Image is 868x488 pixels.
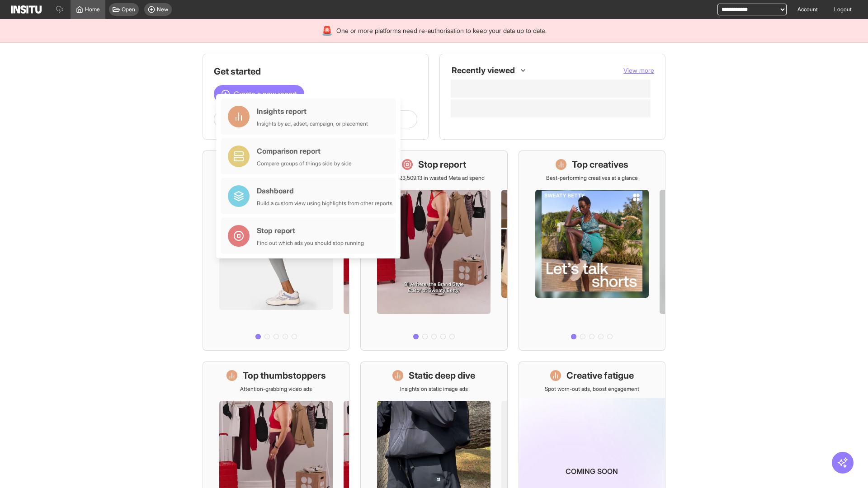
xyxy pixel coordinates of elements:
[157,6,168,13] span: New
[85,6,100,13] span: Home
[122,6,135,13] span: Open
[321,24,333,37] div: 🚨
[418,158,466,171] h1: Stop report
[257,200,392,207] div: Build a custom view using highlights from other reports
[257,225,364,236] div: Stop report
[257,120,368,127] div: Insights by ad, adset, campaign, or placement
[546,174,638,182] p: Best-performing creatives at a glance
[243,369,326,382] h1: Top thumbstoppers
[240,385,312,393] p: Attention-grabbing video ads
[257,106,368,117] div: Insights report
[234,89,297,99] span: Create a new report
[400,385,468,393] p: Insights on static image ads
[572,158,628,171] h1: Top creatives
[214,65,417,78] h1: Get started
[409,369,475,382] h1: Static deep dive
[519,150,665,351] a: Top creativesBest-performing creatives at a glance
[203,150,349,351] a: What's live nowSee all active ads instantly
[214,85,304,103] button: Create a new report
[257,185,392,196] div: Dashboard
[257,239,364,247] div: Find out which ads you should stop running
[336,26,547,35] span: One or more platforms need re-authorisation to keep your data up to date.
[623,66,654,74] span: View more
[11,5,42,14] img: Logo
[360,150,507,351] a: Stop reportSave £23,509.13 in wasted Meta ad spend
[383,174,485,182] p: Save £23,509.13 in wasted Meta ad spend
[623,66,654,75] button: View more
[257,160,352,167] div: Compare groups of things side by side
[257,145,352,156] div: Comparison report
